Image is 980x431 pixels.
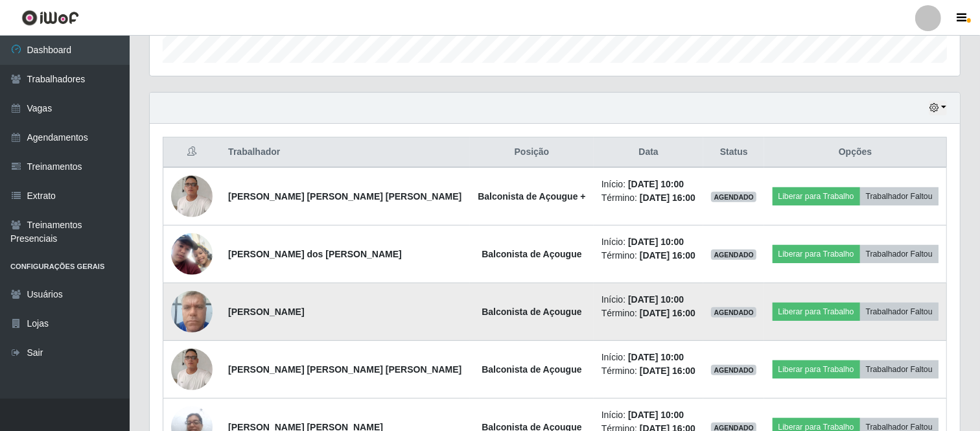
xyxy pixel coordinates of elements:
time: [DATE] 10:00 [628,410,684,420]
time: [DATE] 16:00 [640,192,695,203]
span: AGENDADO [711,250,756,260]
th: Opções [764,137,946,168]
img: CoreUI Logo [21,10,79,26]
span: AGENDADO [711,307,756,318]
button: Liberar para Trabalho [773,360,860,379]
th: Status [703,137,764,168]
strong: [PERSON_NAME] [PERSON_NAME] [PERSON_NAME] [228,364,461,375]
strong: [PERSON_NAME] dos [PERSON_NAME] [228,249,402,259]
li: Início: [601,351,696,364]
time: [DATE] 10:00 [628,294,684,305]
button: Liberar para Trabalho [773,245,860,263]
li: Término: [601,249,696,262]
th: Posição [470,137,594,168]
strong: [PERSON_NAME] [228,307,304,317]
button: Trabalhador Faltou [860,360,939,379]
strong: Balconista de Açougue + [478,191,585,202]
strong: Balconista de Açougue [482,307,581,317]
button: Liberar para Trabalho [773,187,860,205]
li: Término: [601,364,696,378]
strong: Balconista de Açougue [482,364,581,375]
li: Início: [601,408,696,422]
li: Início: [601,178,696,191]
li: Término: [601,191,696,205]
button: Trabalhador Faltou [860,187,939,205]
img: 1709307766746.jpeg [171,342,213,397]
img: 1709307766746.jpeg [171,169,213,224]
time: [DATE] 16:00 [640,366,695,376]
button: Trabalhador Faltou [860,303,939,321]
time: [DATE] 10:00 [628,179,684,189]
strong: [PERSON_NAME] [PERSON_NAME] [PERSON_NAME] [228,191,461,202]
time: [DATE] 16:00 [640,250,695,261]
button: Trabalhador Faltou [860,245,939,263]
th: Trabalhador [220,137,470,168]
time: [DATE] 10:00 [628,237,684,247]
button: Liberar para Trabalho [773,303,860,321]
time: [DATE] 10:00 [628,352,684,362]
li: Término: [601,307,696,320]
span: AGENDADO [711,192,756,202]
span: AGENDADO [711,365,756,375]
li: Início: [601,235,696,249]
li: Início: [601,293,696,307]
img: 1710975526937.jpeg [171,233,213,275]
time: [DATE] 16:00 [640,308,695,318]
th: Data [594,137,704,168]
img: 1747678149354.jpeg [171,284,213,339]
strong: Balconista de Açougue [482,249,581,259]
